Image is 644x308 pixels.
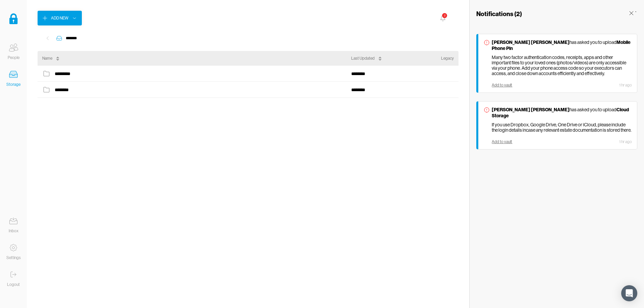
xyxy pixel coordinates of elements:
p: Many two factor authentication codes, receipts, apps and other important files to your loved ones... [492,55,632,76]
p: has asked you to upload [492,39,632,51]
div: Storage [6,81,20,88]
strong: Mobile Phone Pin [492,39,631,51]
div: Settings [6,254,21,261]
div: 1 hr ago [619,139,632,144]
p: has asked you to upload [492,107,632,119]
div: Add to vault [492,83,512,87]
div: 2 [441,12,447,18]
div: Logout [7,281,20,288]
div: Name [42,55,52,62]
div: Last Updated [351,55,375,62]
button: Add New [38,11,82,25]
div: 1 hr ago [619,83,632,87]
div: People [8,54,19,61]
strong: [PERSON_NAME] [PERSON_NAME] [492,39,570,45]
div: Inbox [9,228,18,234]
p: If you use Dropbox, Google Drive, One Drive or iCloud, please include the login details incase an... [492,122,632,133]
strong: [PERSON_NAME] [PERSON_NAME] [492,107,570,113]
strong: Cloud Storage [492,107,629,119]
div: Add New [51,15,68,21]
div: Open Intercom Messenger [621,285,637,301]
div: Add to vault [492,139,512,144]
div: Legacy [441,55,454,62]
h3: Notifications ( 2 ) [476,10,522,18]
